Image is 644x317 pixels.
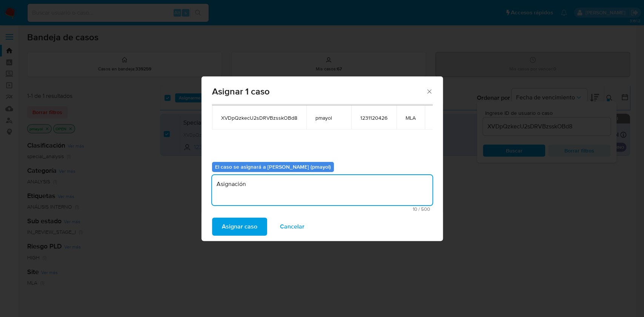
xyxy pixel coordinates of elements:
span: Cancelar [280,218,304,235]
span: Asignar 1 caso [212,87,426,96]
span: Máximo 500 caracteres [214,207,430,212]
b: El caso se asignará a [PERSON_NAME] (pmayol) [215,163,331,171]
span: MLA [406,114,416,121]
button: Cancelar [270,218,314,236]
textarea: Asignación [212,175,432,205]
span: 1231120426 [360,114,387,121]
button: Cerrar ventana [426,88,432,94]
span: XVDpQzkecU2sDRVBzsskOBd8 [221,114,297,121]
span: Asignar caso [222,218,257,235]
button: Asignar caso [212,218,267,236]
div: assign-modal [201,76,443,241]
span: pmayol [315,114,342,121]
